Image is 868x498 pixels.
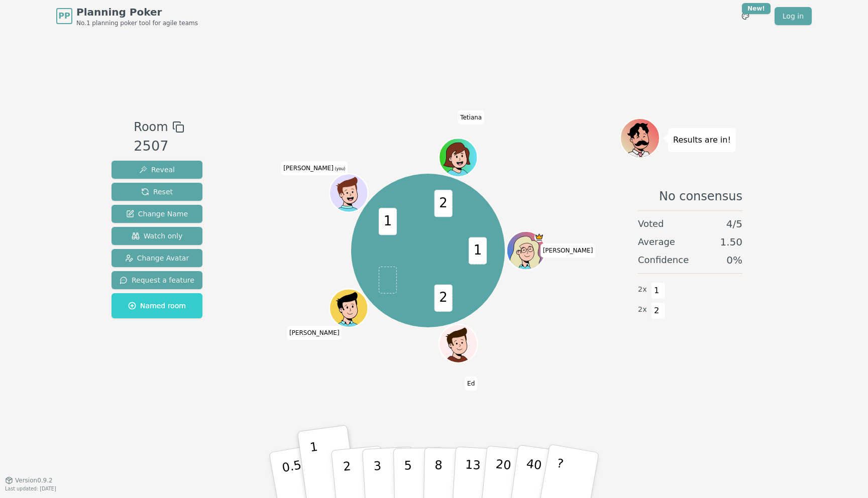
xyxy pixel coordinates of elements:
span: 2 [434,284,452,311]
span: No consensus [659,188,742,204]
span: 1 [378,208,396,235]
span: Change Name [126,209,188,219]
span: 1 [469,237,487,264]
span: 1.50 [720,235,742,249]
p: 1 [309,440,324,494]
span: 0 % [726,253,742,267]
span: 2 x [638,304,647,315]
span: Named room [128,301,186,311]
span: PP [58,10,70,22]
p: Results are in! [673,133,731,147]
span: (you) [334,167,346,171]
span: No.1 planning poker tool for agile teams [76,19,198,27]
span: Voted [638,217,664,231]
div: New! [742,3,771,14]
span: Version 0.9.2 [15,476,53,484]
a: Log in [775,7,812,25]
button: Change Avatar [112,249,202,267]
div: 2507 [134,136,184,157]
span: Reset [141,187,173,197]
span: Olga is the host [534,232,544,242]
span: Click to change your name [458,110,484,125]
button: Change Name [112,205,202,223]
button: Reveal [112,161,202,179]
button: New! [736,7,754,25]
span: Reveal [139,165,175,175]
span: 2 [434,190,452,217]
span: Last updated: [DATE] [5,486,56,491]
span: Click to change your name [465,377,477,391]
span: Click to change your name [287,326,342,340]
button: Named room [112,293,202,318]
span: Change Avatar [125,253,189,263]
span: Watch only [132,231,183,241]
button: Version0.9.2 [5,476,53,484]
span: Click to change your name [540,243,596,258]
span: 2 x [638,284,647,295]
button: Click to change your avatar [331,175,367,211]
span: Room [134,118,168,136]
span: Planning Poker [76,5,198,19]
span: Average [638,235,675,249]
span: Request a feature [120,275,194,285]
span: Confidence [638,253,689,267]
button: Reset [112,183,202,201]
button: Request a feature [112,271,202,289]
span: Click to change your name [281,161,348,175]
a: PPPlanning PokerNo.1 planning poker tool for agile teams [56,5,198,27]
span: 2 [651,302,663,319]
button: Watch only [112,227,202,245]
span: 1 [651,282,663,299]
span: 4 / 5 [726,217,742,231]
